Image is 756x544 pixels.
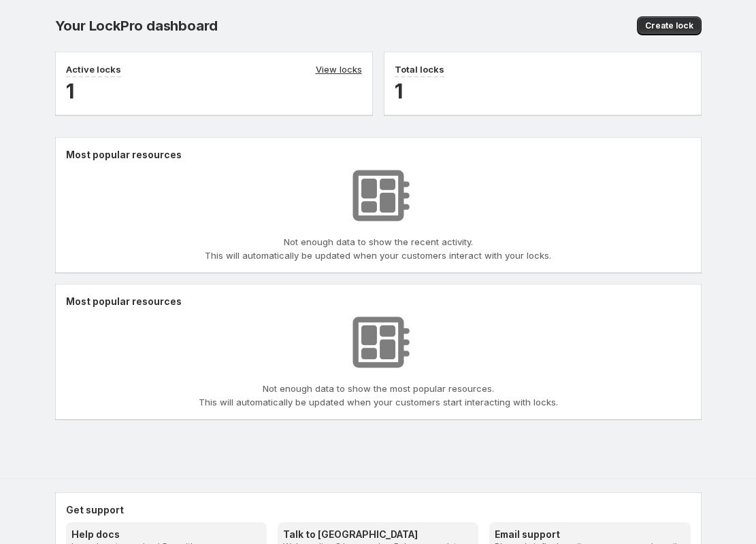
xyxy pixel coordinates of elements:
h2: Most popular resources [66,295,691,308]
span: Create lock [645,20,693,31]
h3: Email support [495,528,685,541]
h2: Get support [66,503,691,517]
span: Your LockPro dashboard [55,18,218,34]
button: Create lock [637,16,702,35]
p: Not enough data to show the recent activity. This will automatically be updated when your custome... [205,235,551,262]
h3: Talk to [GEOGRAPHIC_DATA] [283,528,473,541]
p: Active locks [66,62,121,76]
img: No resources found [344,308,412,376]
h3: Help docs [71,528,261,541]
p: Not enough data to show the most popular resources. This will automatically be updated when your ... [199,382,558,409]
p: Total locks [395,62,444,76]
h2: Most popular resources [66,148,691,162]
a: View locks [316,62,362,77]
h2: 1 [66,77,362,105]
img: No resources found [344,162,412,230]
h2: 1 [395,77,691,105]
